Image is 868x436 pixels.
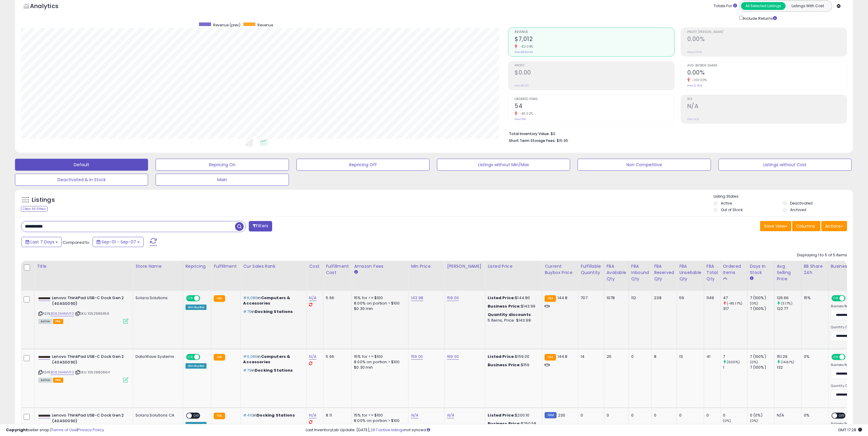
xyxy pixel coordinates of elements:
div: Cost [309,263,321,270]
p: in [243,354,302,365]
b: Lenovo ThinkPad USB-C Dock Gen 2 (40AS0090) [52,295,125,308]
h5: Analytics [30,2,70,12]
p: in [243,309,302,314]
b: Business Price: [488,303,521,309]
div: Clear All Filters [21,206,48,212]
p: in [243,413,302,418]
h5: Listings [32,196,55,204]
div: DataWave Systems [135,354,178,359]
div: 47 [723,295,747,301]
span: | SKU: 1052965459 [75,311,109,316]
label: Out of Stock [721,207,743,212]
div: 5.66 [326,354,347,359]
a: B082M4MVFG [51,311,74,316]
div: 0 [581,413,599,418]
a: Privacy Policy [78,427,104,433]
div: FBA Available Qty [607,263,626,282]
span: 144.8 [557,354,568,359]
p: Listing States: [714,194,853,199]
div: 7 (100%) [750,295,774,301]
div: 0 [631,354,647,359]
a: N/A [447,412,454,418]
b: Business Price: [488,362,521,368]
button: Actions [821,221,847,231]
span: OFF [837,413,847,418]
b: Listed Price: [488,295,515,301]
span: All listings currently available for purchase on Amazon [38,319,52,324]
div: 8.00% on portion > $100 [354,301,404,306]
small: (0%) [750,360,758,364]
div: 0% [804,354,824,359]
div: 0 [654,413,672,418]
button: Columns [792,221,820,231]
div: 0 [723,413,747,418]
b: Quantity discounts [488,312,531,317]
div: Win BuyBox [186,305,207,310]
div: 112 [631,295,647,301]
small: Prev: N/A [687,117,699,121]
div: Title [37,263,130,270]
div: Amazon Fees [354,263,406,270]
a: 169.00 [447,354,459,360]
div: 15% for <= $100 [354,354,404,359]
div: 126.66 [777,295,801,301]
span: 2025-09-15 17:28 GMT [838,427,862,433]
span: Revenue [515,31,674,34]
button: Listings without Cost [718,159,852,171]
div: 0 [679,413,699,418]
small: Prev: 12.60% [687,84,702,87]
span: Sep-01 - Sep-07 [102,239,136,245]
span: Avg. Buybox Share [687,64,847,67]
span: Last 7 Days [31,239,54,245]
div: [PERSON_NAME] [447,263,483,270]
small: (14.61%) [781,360,794,364]
a: 159.00 [447,295,459,301]
div: $0.30 min [354,365,404,370]
div: Fulfillable Quantity [581,263,601,276]
span: 144.8 [557,295,568,301]
small: FBM [545,412,556,418]
strong: Copyright [6,427,28,433]
span: ON [832,296,840,301]
span: Docking Stations [257,412,295,418]
div: 7 (100%) [750,365,774,370]
span: OFF [192,413,201,418]
div: Days In Stock [750,263,772,276]
div: 0 [631,413,647,418]
div: 7 (100%) [750,306,774,311]
span: ON [187,355,194,360]
button: Listings without Min/Max [437,159,570,171]
span: $15.95 [557,138,568,143]
div: 132 [777,365,801,370]
span: OFF [844,296,854,301]
h2: $7,012 [515,36,674,44]
b: Lenovo ThinkPad USB-C Dock Gen 2 (40AS0090) [52,413,125,425]
h2: 54 [515,103,674,111]
div: Repricing [186,263,209,270]
small: Amazon Fees. [354,270,358,275]
b: Listed Price: [488,412,515,418]
div: Min Price [411,263,442,270]
h2: 0.00% [687,69,847,77]
span: All listings currently available for purchase on Amazon [38,378,52,383]
div: 7 (100%) [750,354,774,359]
span: #410 [243,412,253,418]
li: $0 [509,130,843,137]
div: 14 [581,354,599,359]
small: Prev: $0.00 [515,84,529,87]
span: Docking Stations [255,309,293,314]
div: Solara Solutions [135,295,178,301]
div: ASIN: [38,295,128,323]
div: 15% for <= $100 [354,413,404,418]
div: Avg Selling Price [777,263,799,282]
div: 0 [607,413,624,418]
small: (-85.17%) [727,301,742,306]
div: Current Buybox Price [545,263,575,276]
small: FBA [545,354,556,361]
small: FBA [214,413,225,419]
small: Prev: $39,049 [515,50,533,54]
span: ROI [687,98,847,101]
div: Last InventoryLab Update: [DATE], not synced. [306,427,862,433]
button: Sep-01 - Sep-07 [93,237,144,247]
button: Filters [249,221,272,231]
